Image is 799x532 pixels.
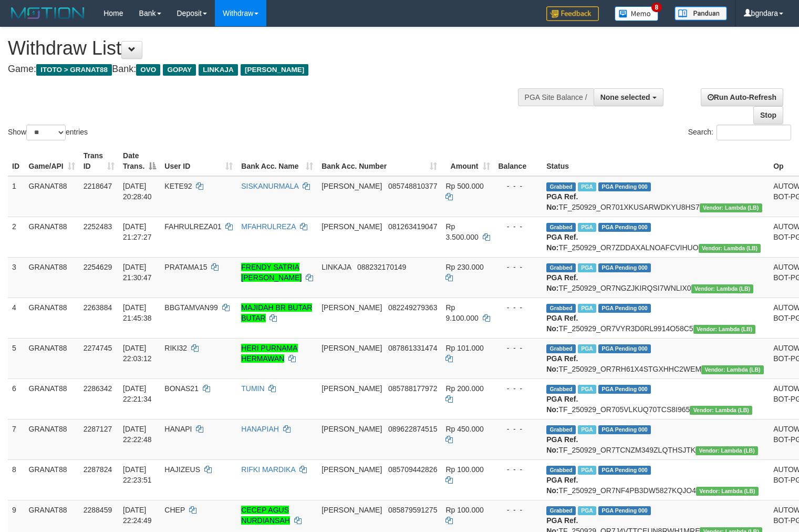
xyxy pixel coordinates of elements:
[84,506,112,514] span: 2288459
[441,146,494,176] th: Amount: activate to sort column ascending
[546,314,578,333] b: PGA Ref. No:
[546,425,576,434] span: Grabbed
[8,419,25,459] td: 7
[445,506,483,514] span: Rp 100.000
[321,506,382,514] span: [PERSON_NAME]
[84,384,112,393] span: 2286342
[578,344,596,353] span: Marked by bgnjimi
[499,505,538,515] div: - - -
[546,304,576,313] span: Grabbed
[241,263,302,282] a: FRENDY SATRIA [PERSON_NAME]
[717,125,791,140] input: Search:
[388,425,437,433] span: Copy 089622874515 to clipboard
[8,257,25,298] td: 3
[499,424,538,434] div: - - -
[36,64,112,76] span: ITOTO > GRANAT88
[546,506,576,515] span: Grabbed
[119,146,160,176] th: Date Trans.: activate to sort column descending
[388,182,437,190] span: Copy 085748810377 to clipboard
[546,466,576,475] span: Grabbed
[696,487,759,496] span: Vendor URL: https://dashboard.q2checkout.com/secure
[615,6,659,21] img: Button%20Memo.svg
[546,223,576,232] span: Grabbed
[445,263,483,271] span: Rp 230.000
[598,344,651,353] span: PGA Pending
[321,263,351,271] span: LINKAJA
[321,425,382,433] span: [PERSON_NAME]
[123,384,152,403] span: [DATE] 22:21:34
[753,106,783,124] a: Stop
[499,262,538,272] div: - - -
[241,465,295,474] a: RIFKI MARDIKA
[164,182,192,190] span: KETE92
[164,344,187,352] span: RIKI32
[25,419,79,459] td: GRANAT88
[163,64,196,76] span: GOPAY
[388,303,437,312] span: Copy 082249279363 to clipboard
[164,263,207,271] span: PRATAMA15
[123,182,152,201] span: [DATE] 20:28:40
[164,222,221,231] span: FAHRULREZA01
[84,465,112,474] span: 2287824
[357,263,406,271] span: Copy 088232170149 to clipboard
[8,38,522,59] h1: Withdraw List
[578,506,596,515] span: Marked by bgnjimi
[241,303,312,322] a: MAJIDAH BR BUTAR BUTAR
[241,64,308,76] span: [PERSON_NAME]
[598,304,651,313] span: PGA Pending
[598,506,651,515] span: PGA Pending
[688,125,791,140] label: Search:
[241,506,290,525] a: CECEP AGUS NURDIANSAH
[494,146,543,176] th: Balance
[123,263,152,282] span: [DATE] 21:30:47
[546,192,578,211] b: PGA Ref. No:
[164,303,217,312] span: BBGTAMVAN99
[321,182,382,190] span: [PERSON_NAME]
[546,6,599,21] img: Feedback.jpg
[700,203,762,212] span: Vendor URL: https://dashboard.q2checkout.com/secure
[123,303,152,322] span: [DATE] 21:45:38
[546,395,578,414] b: PGA Ref. No:
[84,344,112,352] span: 2274745
[25,146,79,176] th: Game/API: activate to sort column ascending
[8,176,25,217] td: 1
[164,425,192,433] span: HANAPI
[499,221,538,232] div: - - -
[84,263,112,271] span: 2254629
[445,182,483,190] span: Rp 500.000
[499,464,538,475] div: - - -
[25,257,79,298] td: GRANAT88
[578,385,596,394] span: Marked by bgnjimi
[445,384,483,393] span: Rp 200.000
[445,425,483,433] span: Rp 450.000
[164,506,185,514] span: CHEP
[123,465,152,484] span: [DATE] 22:23:51
[696,446,758,455] span: Vendor URL: https://dashboard.q2checkout.com/secure
[546,263,576,272] span: Grabbed
[388,222,437,231] span: Copy 081263419047 to clipboard
[160,146,237,176] th: User ID: activate to sort column ascending
[84,182,112,190] span: 2218647
[388,506,437,514] span: Copy 085879591275 to clipboard
[84,425,112,433] span: 2287127
[321,222,382,231] span: [PERSON_NAME]
[578,466,596,475] span: Marked by bgnjimi
[598,182,651,191] span: PGA Pending
[8,5,88,21] img: MOTION_logo.png
[25,459,79,500] td: GRANAT88
[25,378,79,419] td: GRANAT88
[321,465,382,474] span: [PERSON_NAME]
[25,176,79,217] td: GRANAT88
[699,244,761,253] span: Vendor URL: https://dashboard.q2checkout.com/secure
[578,425,596,434] span: Marked by bgnjimi
[598,223,651,232] span: PGA Pending
[321,384,382,393] span: [PERSON_NAME]
[25,217,79,257] td: GRANAT88
[546,344,576,353] span: Grabbed
[546,233,578,252] b: PGA Ref. No:
[8,125,88,140] label: Show entries
[123,222,152,241] span: [DATE] 21:27:27
[237,146,317,176] th: Bank Acc. Name: activate to sort column ascending
[445,303,478,322] span: Rp 9.100.000
[79,146,119,176] th: Trans ID: activate to sort column ascending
